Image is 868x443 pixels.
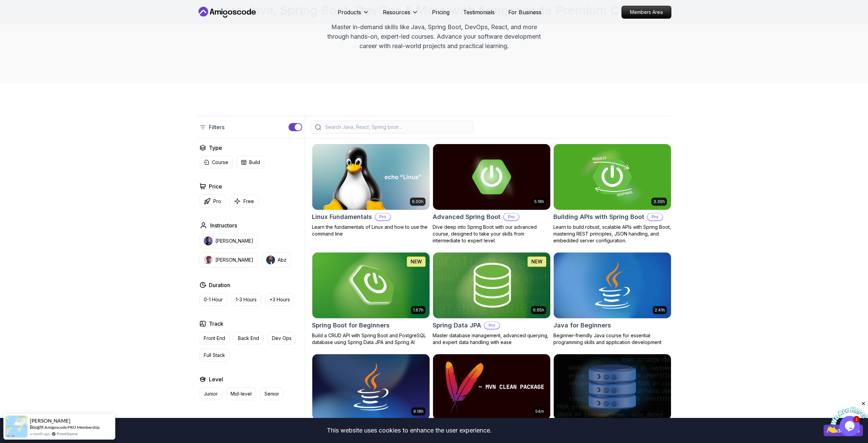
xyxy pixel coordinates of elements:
button: Accept cookies [824,425,863,436]
a: Advanced Spring Boot card5.18hAdvanced Spring BootProDive deep into Spring Boot with our advanced... [433,144,551,244]
img: Java for Developers card [312,354,430,420]
button: instructor img[PERSON_NAME] [199,234,258,248]
p: Resources [383,8,410,16]
p: Dive deep into Spring Boot with our advanced course, designed to take your skills from intermedia... [433,224,551,244]
p: For Business [508,8,541,16]
p: 2.41h [655,307,665,313]
p: Course [212,159,228,166]
button: Products [338,8,369,22]
h2: Linux Fundamentals [312,212,372,222]
button: Pro [199,195,225,208]
p: Filters [209,123,224,131]
p: Dev Ops [272,335,292,342]
span: [PERSON_NAME] [30,418,71,424]
button: Free [230,195,258,208]
iframe: chat widget [826,401,868,433]
p: Pro [375,214,390,220]
img: Linux Fundamentals card [312,144,430,210]
img: instructor img [266,256,275,264]
p: NEW [531,258,542,265]
p: 9.18h [413,409,423,414]
img: instructor img [204,237,213,245]
p: [PERSON_NAME] [215,257,253,263]
p: Master in-demand skills like Java, Spring Boot, DevOps, React, and more through hands-on, expert-... [320,22,548,51]
img: provesource social proof notification image [5,416,27,438]
button: Dev Ops [268,332,296,345]
button: Course [199,156,233,169]
p: NEW [411,258,422,265]
p: Learn the fundamentals of Linux and how to use the command line [312,224,430,237]
span: Bought [30,424,44,430]
p: 1.67h [413,307,423,313]
p: Pro [213,198,221,205]
p: Junior [204,390,218,397]
a: Amigoscode PRO Membership [44,425,100,430]
img: Spring Boot for Beginners card [309,251,432,320]
a: Building APIs with Spring Boot card3.30hBuilding APIs with Spring BootProLearn to build robust, s... [553,144,671,244]
p: Members Area [622,6,671,18]
button: Resources [383,8,418,22]
button: 1-3 Hours [231,293,261,306]
img: Maven Essentials card [433,354,550,420]
div: This website uses cookies to enhance the user experience. [5,423,813,438]
img: Advanced Databases card [554,354,671,420]
a: Testimonials [463,8,495,16]
h2: Spring Boot for Beginners [312,321,390,330]
h2: Price [209,182,222,190]
p: Products [338,8,361,16]
button: Junior [199,387,222,400]
h2: Type [209,144,222,152]
p: 6.00h [412,199,423,204]
p: Build [249,159,260,166]
button: Build [237,156,264,169]
p: Free [243,198,254,205]
p: 0-1 Hour [204,296,223,303]
button: Front End [199,332,230,345]
a: Spring Boot for Beginners card1.67hNEWSpring Boot for BeginnersBuild a CRUD API with Spring Boot ... [312,252,430,346]
p: Pro [504,214,519,220]
img: Spring Data JPA card [433,253,550,318]
a: Linux Fundamentals card6.00hLinux FundamentalsProLearn the fundamentals of Linux and how to use t... [312,144,430,237]
button: +3 Hours [265,293,294,306]
button: 0-1 Hour [199,293,227,306]
h2: Java for Beginners [553,321,611,330]
input: Search Java, React, Spring boot ... [324,124,469,130]
p: Back End [238,335,259,342]
p: [PERSON_NAME] [215,238,253,244]
p: 5.18h [534,199,544,204]
img: Java for Beginners card [554,253,671,318]
p: Front End [204,335,225,342]
h2: Track [209,320,223,328]
h2: Spring Data JPA [433,321,481,330]
p: Mid-level [231,390,252,397]
a: Pricing [432,8,450,16]
p: Beginner-friendly Java course for essential programming skills and application development [553,332,671,346]
button: Mid-level [226,387,256,400]
a: ProveSource [57,431,78,437]
p: Full Stack [204,352,225,359]
button: Senior [260,387,283,400]
button: Back End [234,332,263,345]
p: Build a CRUD API with Spring Boot and PostgreSQL database using Spring Data JPA and Spring AI [312,332,430,346]
a: Members Area [622,6,671,19]
p: 1-3 Hours [236,296,257,303]
button: Full Stack [199,349,230,362]
p: Learn to build robust, scalable APIs with Spring Boot, mastering REST principles, JSON handling, ... [553,224,671,244]
p: Pro [648,214,663,220]
h2: Building APIs with Spring Boot [553,212,644,222]
p: Abz [278,257,287,263]
img: Building APIs with Spring Boot card [554,144,671,210]
button: instructor imgAbz [262,253,291,267]
p: Pro [485,322,499,329]
h2: Advanced Spring Boot [433,212,500,222]
p: +3 Hours [270,296,290,303]
h2: Level [209,375,223,383]
p: Senior [264,390,279,397]
a: Spring Data JPA card6.65hNEWSpring Data JPAProMaster database management, advanced querying, and ... [433,252,551,346]
p: 54m [535,409,544,414]
img: Advanced Spring Boot card [433,144,550,210]
p: Master database management, advanced querying, and expert data handling with ease [433,332,551,346]
span: a month ago [30,431,50,437]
